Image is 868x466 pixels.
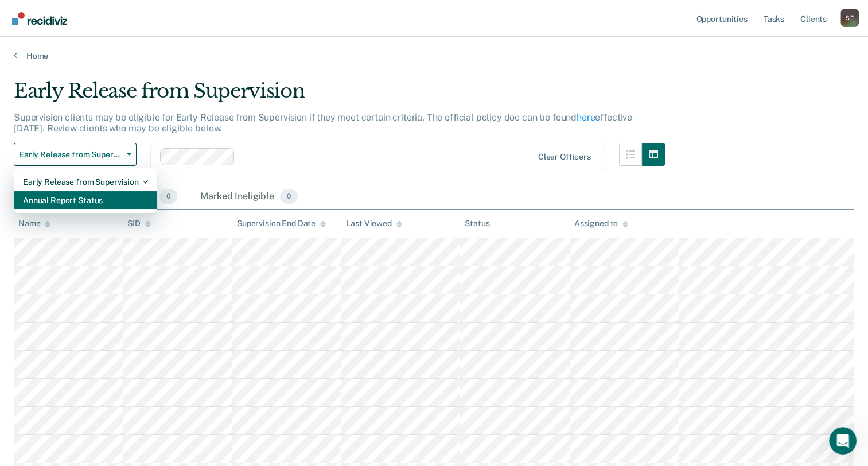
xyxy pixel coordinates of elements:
a: here [577,112,595,123]
iframe: Intercom live chat [829,427,857,455]
span: 0 [280,189,298,204]
div: Marked Ineligible0 [198,184,300,209]
div: S F [840,9,859,27]
span: 0 [159,189,177,204]
p: Supervision clients may be eligible for Early Release from Supervision if they meet certain crite... [14,112,632,134]
div: Annual Report Status [23,191,148,209]
div: Early Release from Supervision [23,173,148,191]
button: Early Release from Supervision [14,143,137,166]
div: Last Viewed [346,219,402,228]
span: Early Release from Supervision [19,150,122,160]
div: Assigned to [574,219,628,228]
div: Status [465,219,489,228]
div: SID [127,219,151,228]
a: Home [14,51,854,61]
div: Supervision End Date [237,219,326,228]
div: Name [18,219,50,228]
button: Profile dropdown button [840,9,859,27]
img: Recidiviz [12,12,67,25]
div: Early Release from Supervision [14,79,665,112]
div: Clear officers [538,152,591,162]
